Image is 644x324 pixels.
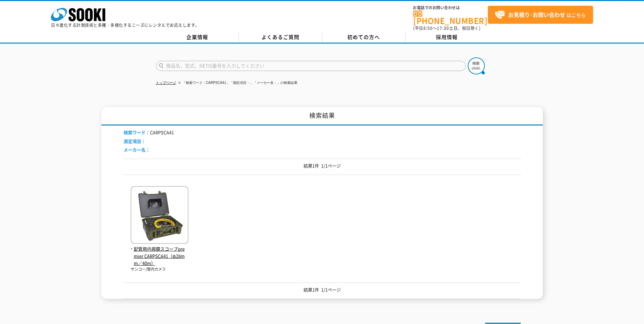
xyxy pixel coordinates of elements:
a: 初めての方へ [322,32,405,42]
span: はこちら [495,10,586,20]
span: 8:50 [423,25,433,31]
span: (平日 ～ 土日、祝日除く) [413,25,480,31]
span: メーカー名： [124,146,150,153]
h1: 検索結果 [102,107,543,126]
a: お見積り･お問い合わせはこちら [488,6,593,24]
span: 測定項目： [124,138,146,144]
p: 結果1件 1/1ページ [124,162,521,169]
li: 「検索ワード：CARPSCA41」「測定項目：」「メーカー名：」の検索結果 [177,79,297,87]
a: よくあるご質問 [239,32,322,42]
a: 採用情報 [405,32,489,42]
span: 検索ワード： [124,129,150,136]
strong: お見積り･お問い合わせ [508,11,565,19]
li: CARPSCA41 [124,129,174,136]
p: 日々進化する計測技術と多種・多様化するニーズにレンタルでお応えします。 [51,23,200,27]
a: トップページ [156,81,176,85]
a: 企業情報 [156,32,239,42]
input: 商品名、型式、NETIS番号を入力してください [156,61,466,71]
span: 初めての方へ [347,33,380,41]
img: btn_search.png [468,57,485,74]
img: CARPSCA41（φ28mm／40m） [131,186,188,246]
p: 結果1件 1/1ページ [124,286,521,293]
p: サンコー/管内カメラ [131,267,188,272]
a: 配管用内視鏡スコープpremier CARPSCA41（φ28mm／40m） [131,238,188,267]
a: [PHONE_NUMBER] [413,11,488,24]
span: お電話でのお問い合わせは [413,6,488,10]
span: 17:30 [437,25,449,31]
span: 配管用内視鏡スコープpremier CARPSCA41（φ28mm／40m） [131,246,188,267]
